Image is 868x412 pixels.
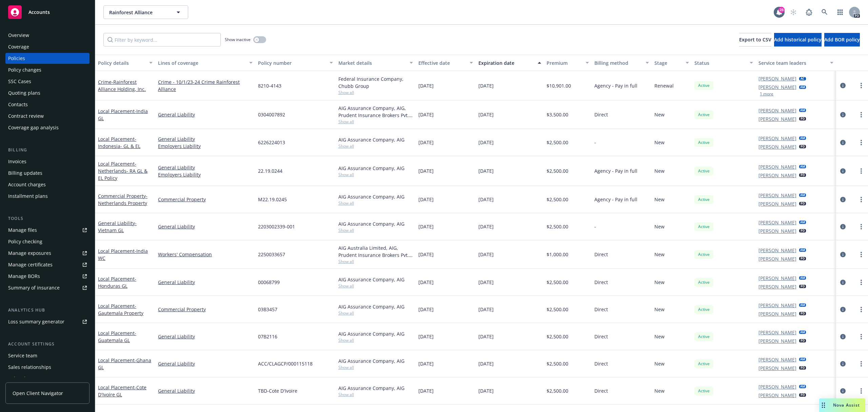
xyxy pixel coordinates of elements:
[544,55,592,71] button: Premium
[98,357,151,371] a: Local Placement
[697,82,711,89] span: Active
[258,59,325,67] div: Policy number
[654,279,665,286] span: New
[654,387,665,394] span: New
[857,111,865,119] a: more
[258,196,287,203] span: M22.19.0245
[8,282,60,293] div: Summary of insurance
[98,108,148,121] a: Local Placement
[839,305,847,314] a: circleInformation
[258,111,285,118] span: 0304007892
[654,333,665,340] span: New
[654,223,665,230] span: New
[697,112,711,118] span: Active
[338,227,413,233] span: Show all
[158,251,253,258] a: Workers' Compensation
[158,279,253,286] a: General Liability
[758,310,796,317] a: [PERSON_NAME]
[758,337,796,344] a: [PERSON_NAME]
[758,364,796,372] a: [PERSON_NAME]
[338,364,413,370] span: Show all
[338,193,413,200] div: AIG Assurance Company, AIG
[255,55,335,71] button: Policy number
[833,402,860,408] span: Nova Assist
[787,5,800,19] a: Start snowing
[739,33,771,46] button: Export to CSV
[5,3,90,22] a: Accounts
[758,75,796,82] a: [PERSON_NAME]
[338,200,413,206] span: Show all
[338,259,413,264] span: Show all
[418,196,434,203] span: [DATE]
[109,9,168,16] span: Rainforest Alliance
[5,215,90,222] div: Tools
[98,330,136,343] a: Local Placement
[8,271,40,282] div: Manage BORs
[697,388,711,394] span: Active
[98,220,137,233] span: - Vietnam GL
[756,55,836,71] button: Service team leaders
[98,248,148,261] span: - India WC
[857,387,865,395] a: more
[654,82,674,89] span: Renewal
[758,227,796,235] a: [PERSON_NAME]
[5,236,90,247] a: Policy checking
[697,196,711,203] span: Active
[818,5,831,19] a: Search
[478,82,494,89] span: [DATE]
[338,143,413,149] span: Show all
[258,360,313,367] span: ACC/CLAGCP/000115118
[418,387,434,394] span: [DATE]
[5,225,90,236] a: Manage files
[5,307,90,314] div: Analytics hub
[338,244,413,259] div: AIG Australia Limited, AIG, Prudent Insurance Brokers Pvt. Ltd.
[839,387,847,395] a: circleInformation
[758,200,796,207] a: [PERSON_NAME]
[758,115,796,123] a: [PERSON_NAME]
[697,361,711,367] span: Active
[5,350,90,361] a: Service team
[654,111,665,118] span: New
[758,329,796,336] a: [PERSON_NAME]
[774,36,822,43] span: Add historical policy
[778,7,785,13] div: 28
[258,333,277,340] span: 07B2116
[478,387,494,394] span: [DATE]
[418,333,434,340] span: [DATE]
[158,111,253,118] a: General Liability
[98,136,140,149] span: - Indonesia- GL & EL
[338,330,413,337] div: AIG Assurance Company, AIG
[697,168,711,174] span: Active
[418,360,434,367] span: [DATE]
[758,383,796,390] a: [PERSON_NAME]
[758,163,796,170] a: [PERSON_NAME]
[418,279,434,286] span: [DATE]
[338,310,413,316] span: Show all
[857,195,865,204] a: more
[28,10,50,15] span: Accounts
[819,398,865,412] button: Nova Assist
[739,36,771,43] span: Export to CSV
[547,196,568,203] span: $2,500.00
[98,136,140,149] a: Local Placement
[258,306,277,313] span: 03B3457
[594,111,608,118] span: Direct
[758,255,796,262] a: [PERSON_NAME]
[338,172,413,177] span: Show all
[13,390,63,397] span: Open Client Navigator
[758,59,826,67] div: Service team leaders
[8,41,29,52] div: Coverage
[547,387,568,394] span: $2,500.00
[8,168,42,179] div: Billing updates
[802,5,816,19] a: Report a Bug
[547,139,568,146] span: $2,500.00
[478,167,494,174] span: [DATE]
[839,223,847,231] a: circleInformation
[338,59,406,67] div: Market details
[824,33,860,46] button: Add BOR policy
[98,303,143,316] a: Local Placement
[258,387,297,394] span: TBD-Cote D'Ivoire
[258,279,280,286] span: 00068799
[758,302,796,309] a: [PERSON_NAME]
[5,147,90,153] div: Billing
